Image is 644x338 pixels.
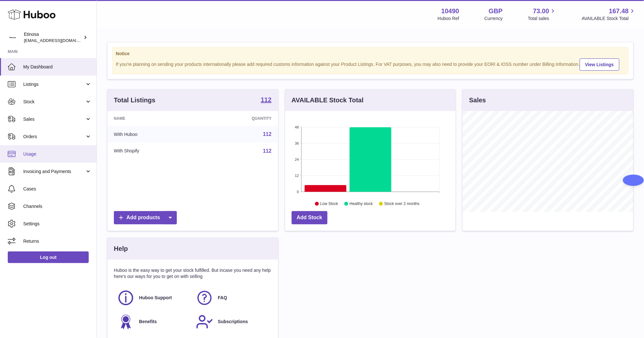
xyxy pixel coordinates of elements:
[528,15,557,22] span: Total sales
[292,96,364,105] h3: AVAILABLE Stock Total
[23,64,92,70] span: My Dashboard
[24,31,82,44] div: Etinosa
[23,134,85,140] span: Orders
[117,313,189,331] a: Benefits
[107,126,199,143] td: With Huboo
[117,289,189,307] a: Huboo Support
[23,203,92,210] span: Channels
[23,99,85,105] span: Stock
[23,81,85,87] span: Listings
[116,51,625,57] strong: Notice
[295,125,299,129] text: 48
[295,174,299,178] text: 12
[199,111,278,126] th: Quantity
[528,7,557,22] a: 73.00 Total sales
[582,7,636,22] a: 167.48 AVAILABLE Stock Total
[23,221,92,227] span: Settings
[297,190,299,194] text: 0
[438,15,459,22] div: Huboo Ref
[218,295,227,301] span: FAQ
[24,38,95,43] span: [EMAIL_ADDRESS][DOMAIN_NAME]
[580,58,619,71] a: View Listings
[489,7,503,15] strong: GBP
[384,202,419,206] text: Stock over 2 months
[485,15,503,22] div: Currency
[582,15,636,22] span: AVAILABLE Stock Total
[295,158,299,161] text: 24
[23,238,92,244] span: Returns
[320,202,338,206] text: Low Stock
[263,148,272,154] a: 112
[8,251,89,263] a: Log out
[23,151,92,157] span: Usage
[261,97,271,104] a: 112
[139,319,157,325] span: Benefits
[609,7,629,15] span: 167.48
[107,111,199,126] th: Name
[469,96,486,105] h3: Sales
[350,202,373,206] text: Healthy stock
[292,211,327,224] a: Add Stock
[139,295,172,301] span: Huboo Support
[295,141,299,145] text: 36
[441,7,459,15] strong: 10490
[114,211,177,224] a: Add products
[23,169,85,175] span: Invoicing and Payments
[8,33,17,42] img: Wolphuk@gmail.com
[196,289,268,307] a: FAQ
[23,116,85,122] span: Sales
[116,57,625,71] div: If you're planning on sending your products internationally please add required customs informati...
[533,7,549,15] span: 73.00
[218,319,248,325] span: Subscriptions
[114,267,272,280] p: Huboo is the easy way to get your stock fulfilled. But incase you need any help here's our ways f...
[263,131,272,137] a: 112
[114,244,128,253] h3: Help
[114,96,156,105] h3: Total Listings
[196,313,268,331] a: Subscriptions
[261,97,271,103] strong: 112
[23,186,92,192] span: Cases
[107,143,199,159] td: With Shopify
